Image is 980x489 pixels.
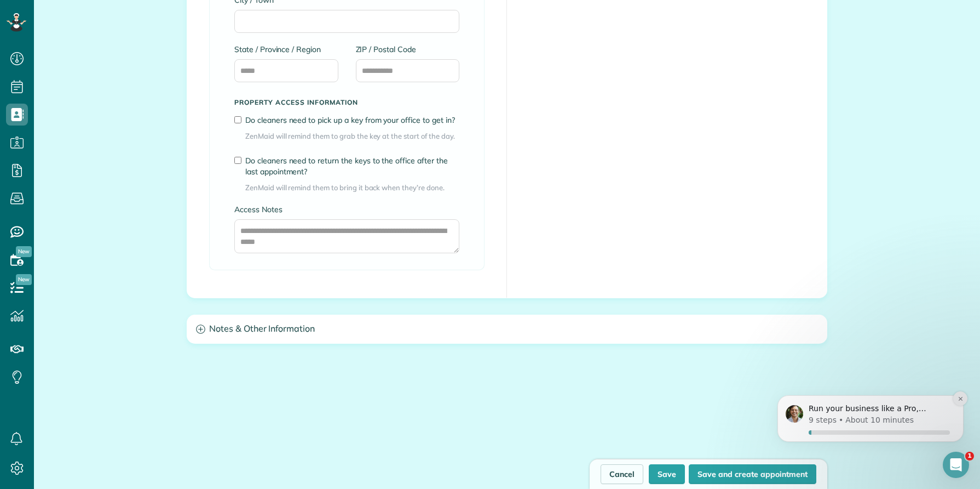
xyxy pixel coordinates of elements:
[601,464,643,484] a: Cancel
[187,315,827,343] a: Notes & Other Information
[16,246,32,257] span: New
[356,44,460,55] label: ZIP / Postal Code
[761,322,980,459] iframe: Intercom notifications message
[48,93,76,104] p: 9 steps
[234,44,338,55] label: State / Province / Region
[649,464,685,484] button: Save
[16,274,32,285] span: New
[245,115,459,126] label: Do cleaners need to pick up a key from your office to get in?
[48,82,189,93] p: Run your business like a Pro, [PERSON_NAME]
[943,452,969,478] iframe: Intercom live chat
[234,99,459,106] h5: Property access information
[234,116,241,123] input: Do cleaners need to pick up a key from your office to get in?
[78,93,82,104] p: •
[245,183,459,193] span: ZenMaid will remind them to bring it back when they’re done.
[234,157,241,164] input: Do cleaners need to return the keys to the office after the last appointment?
[965,452,974,460] span: 1
[689,464,816,484] button: Save and create appointment
[245,131,459,141] span: ZenMaid will remind them to grab the key at the start of the day.
[16,73,203,120] div: checklist notification from Amar Ghose, 7w ago. Run your business like a Pro, Syed, 0 of 9 tasks ...
[245,155,459,177] label: Do cleaners need to return the keys to the office after the last appointment?
[25,83,42,101] img: Profile image for Amar
[234,204,459,215] label: Access Notes
[192,70,206,84] button: Dismiss notification
[48,93,189,113] div: Checklist progress: 0 of 9 tasks completed
[84,93,153,104] p: About 10 minutes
